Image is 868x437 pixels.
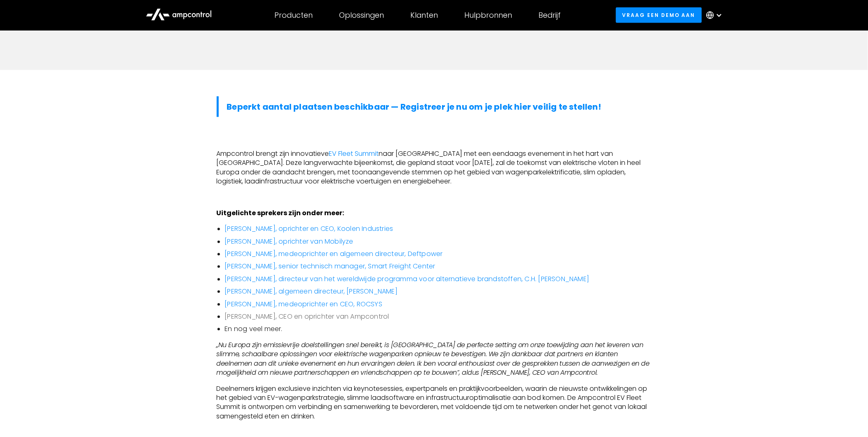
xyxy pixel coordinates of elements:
[275,11,313,20] div: Producten
[217,150,652,187] p: Ampcontrol brengt zijn innovatieve naar [GEOGRAPHIC_DATA] met een eendaags evenement in het hart ...
[225,249,443,259] a: [PERSON_NAME], medeoprichter en algemeen directeur, Deftpower
[225,262,435,271] a: [PERSON_NAME], senior technisch manager, Smart Freight Center
[339,11,384,20] div: Oplossingen
[616,7,702,23] a: Vraag een demo aan
[225,275,590,284] a: [PERSON_NAME], directeur van het wereldwijde programma voor alternatieve brandstoffen, C.H. [PERS...
[225,237,353,247] a: [PERSON_NAME], oprichter van Mobilyze
[539,11,561,20] div: Bedrijf
[225,312,389,322] a: [PERSON_NAME], CEO en oprichter van Ampcontrol
[217,209,344,218] strong: Uitgelichte sprekers zijn onder meer:
[227,101,601,113] a: Beperkt aantal plaatsen beschikbaar — Registreer je nu om je plek hier veilig te stellen!
[225,312,652,322] li: ‍
[329,149,379,159] a: EV Fleet Summit
[217,341,652,378] p: ‍
[225,287,398,296] a: [PERSON_NAME], algemeen directeur, [PERSON_NAME]
[411,11,438,20] div: Klanten
[217,385,652,422] p: Deelnemers krijgen exclusieve inzichten via keynotesessies, expertpanels en praktijkvoorbeelden, ...
[217,134,652,143] p: ‍
[225,300,383,309] a: [PERSON_NAME], medeoprichter en CEO, ROCSYS
[465,11,512,20] div: Hulpbronnen
[217,341,650,378] em: „Nu Europa zijn emissievrije doelstellingen snel bereikt, is [GEOGRAPHIC_DATA] de perfecte settin...
[225,325,652,334] li: En nog veel meer.
[217,193,652,202] p: ‍
[225,224,393,234] a: [PERSON_NAME], oprichter en CEO, Koolen Industries
[217,96,652,117] blockquote: ‍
